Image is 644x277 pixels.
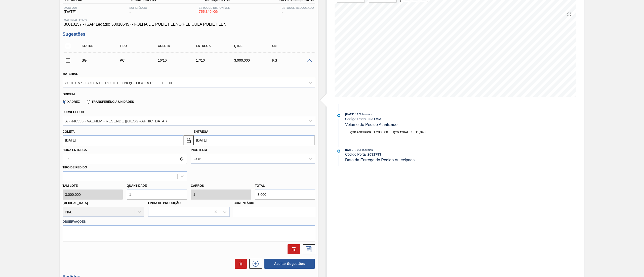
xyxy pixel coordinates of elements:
[337,114,340,117] img: atual
[345,113,354,116] span: [DATE]
[361,148,373,151] span: : Insumos
[234,200,315,207] label: Comentário
[129,6,147,9] span: Suficiência
[87,100,134,104] label: Transferência Unidades
[156,44,200,48] div: Coleta
[255,184,265,188] label: Total
[194,135,315,145] input: dd/mm/yyyy
[300,244,315,254] div: Salvar Sugestão
[285,244,300,254] div: Excluir Sugestão
[233,44,276,48] div: Qtde
[80,44,124,48] div: Status
[373,130,388,134] span: 1.200,000
[80,58,124,62] div: Sugestão Criada
[195,44,238,48] div: Entrega
[281,6,314,9] span: Estoque Bloqueado
[354,149,361,151] span: - 15:08
[63,32,315,37] h3: Sugestões
[411,130,425,134] span: 1.511,940
[345,122,397,127] span: Volume do Pedido Atualizado
[194,130,209,133] label: Entrega
[63,72,78,76] label: Material
[63,100,80,104] label: Xadrez
[262,258,315,269] div: Aceitar Sugestões
[184,135,194,145] button: locked
[233,58,276,62] div: 3.000,000
[156,58,200,62] div: 16/10/2025
[63,166,87,169] label: Tipo de pedido
[345,117,465,121] div: Código Portal:
[195,58,238,62] div: 17/10/2025
[127,184,147,188] label: Quantidade
[350,131,372,134] span: Qtd anterior:
[65,119,167,123] div: A - 446355 - VALFILM - RESENDE ([GEOGRAPHIC_DATA])
[354,113,361,116] span: - 15:08
[64,22,314,27] span: 30010157 - (SAP Legado: 50010645) - FOLHA DE POLIETILENO;PELICULA POLIETILEN
[64,19,314,22] span: Material ativo
[191,184,204,188] label: Carros
[368,117,381,121] strong: 2031793
[64,6,78,9] span: Data out
[418,166,428,169] span: [DATE]
[63,218,315,225] label: Observações
[148,201,181,205] label: Linha de Produção
[361,113,373,116] span: : Insumos
[65,80,172,85] div: 30010157 - FOLHA DE POLIETILENO;PELICULA POLIETILEN
[118,44,162,48] div: Tipo
[368,152,381,156] strong: 2031793
[271,58,314,62] div: KG
[63,110,84,114] label: Fornecedor
[63,130,75,133] label: Coleta
[118,58,162,62] div: Pedido de Compra
[345,152,465,156] div: Código Portal:
[63,93,75,96] label: Origem
[63,147,187,154] label: Hora Entrega
[375,166,394,169] span: Data inválida
[337,150,340,153] img: atual
[247,259,262,269] div: Nova sugestão
[393,131,410,134] span: Qtd atual:
[280,6,315,14] div: -
[199,6,230,9] span: Estoque Disponível
[232,259,247,269] div: Excluir Sugestões
[194,157,202,161] div: FOB
[345,148,354,151] span: [DATE]
[186,137,192,143] img: locked
[271,44,314,48] div: UN
[63,182,123,190] label: Tam lote
[64,10,78,14] span: [DATE]
[199,10,230,14] span: 755,340 KG
[63,201,88,205] label: [MEDICAL_DATA]
[345,158,415,162] span: Data da Entrega do Pedido Antecipada
[264,259,315,269] button: Aceitar Sugestões
[63,135,184,145] input: dd/mm/yyyy
[128,6,148,14] div: -
[191,148,207,152] label: Incoterm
